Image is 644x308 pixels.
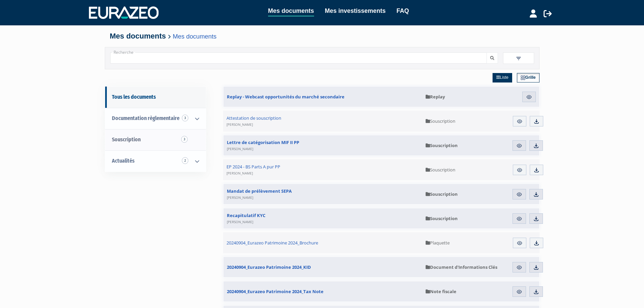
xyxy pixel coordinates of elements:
span: 20240904_Eurazeo Patrimoine 2024_Tax Note [227,288,324,294]
img: eye.svg [516,143,522,149]
img: filter.svg [516,55,522,62]
img: download.svg [533,216,539,222]
span: [PERSON_NAME] [226,122,253,127]
img: download.svg [533,289,539,295]
img: download.svg [533,118,540,124]
span: Mandat de prélèvement SEPA [227,188,292,200]
span: Lettre de catégorisation MIF II PP [227,139,299,151]
span: Plaquette [426,240,450,246]
img: eye.svg [516,216,522,222]
a: Lettre de catégorisation MIF II PP[PERSON_NAME] [223,135,422,156]
span: Souscription [426,118,455,124]
img: eye.svg [516,191,522,197]
span: Replay - Webcast opportunités du marché secondaire [227,94,344,100]
span: Replay [426,94,445,100]
a: Recapitulatif KYC[PERSON_NAME] [223,208,422,229]
span: Documentation règlementaire [112,115,180,121]
img: eye.svg [517,118,523,124]
span: 3 [181,136,188,143]
a: 20240904_Eurazeo Patrimoine 2024_KID [223,257,422,277]
a: Mandat de prélèvement SEPA[PERSON_NAME] [223,184,422,204]
img: grid.svg [521,75,525,80]
h4: Mes documents [110,32,534,40]
a: 20240904_Eurazeo Patrimoine 2024_Tax Note [223,281,422,302]
a: Grille [517,73,540,82]
a: Actualités 2 [105,150,206,172]
a: Mes documents [173,33,216,40]
span: Souscription [426,167,455,173]
a: Documentation règlementaire 3 [105,108,206,129]
span: Actualités [112,158,135,164]
a: Replay - Webcast opportunités du marché secondaire [223,87,422,107]
img: 1732889491-logotype_eurazeo_blanc_rvb.png [89,6,159,19]
span: [PERSON_NAME] [226,171,253,175]
span: Souscription [112,136,141,143]
input: Recherche [110,52,487,64]
span: [PERSON_NAME] [227,195,253,200]
img: eye.svg [516,264,522,270]
a: Attestation de souscription[PERSON_NAME] [223,111,423,132]
span: 2 [182,157,188,164]
img: eye.svg [517,240,523,246]
span: Recapitulatif KYC [227,212,265,224]
span: 20240904_Eurazeo Patrimoine 2024_Brochure [226,240,318,246]
img: eye.svg [517,167,523,173]
a: EP 2024 - BS Parts A pur PP[PERSON_NAME] [223,159,423,180]
a: Mes documents [268,6,314,17]
img: download.svg [533,240,540,246]
span: [PERSON_NAME] [227,219,253,224]
img: download.svg [533,264,539,270]
span: Note fiscale [426,288,456,294]
a: Mes investissements [325,6,386,16]
img: download.svg [533,143,539,149]
span: 20240904_Eurazeo Patrimoine 2024_KID [227,264,311,270]
img: eye.svg [526,94,532,100]
span: Document d'Informations Clés [426,264,497,270]
span: EP 2024 - BS Parts A pur PP [226,164,280,176]
span: Souscription [426,191,458,197]
a: FAQ [397,6,409,16]
span: Souscription [426,142,458,148]
img: download.svg [533,191,539,197]
span: Souscription [426,215,458,221]
a: Souscription3 [105,129,206,150]
img: download.svg [533,167,540,173]
a: 20240904_Eurazeo Patrimoine 2024_Brochure [223,232,423,253]
img: eye.svg [516,289,522,295]
span: 3 [182,115,188,121]
a: Liste [493,73,512,82]
a: Tous les documents [105,87,206,108]
span: Attestation de souscription [226,115,281,127]
span: [PERSON_NAME] [227,146,253,151]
